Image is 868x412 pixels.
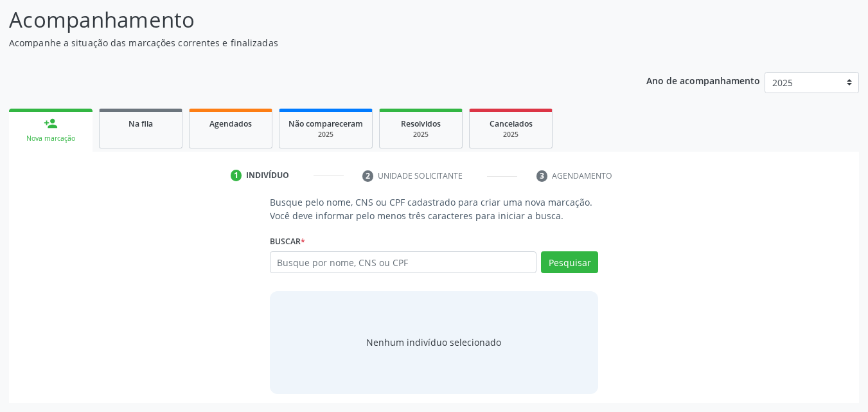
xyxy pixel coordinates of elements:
[490,118,533,129] span: Cancelados
[646,72,760,88] p: Ano de acompanhamento
[270,231,305,251] label: Buscar
[246,170,289,181] div: Indivíduo
[44,116,58,130] div: person_add
[231,170,242,181] div: 1
[288,130,363,139] div: 2025
[18,134,84,143] div: Nova marcação
[9,36,604,49] p: Acompanhe a situação das marcações correntes e finalizadas
[288,118,363,129] span: Não compareceram
[9,4,604,36] p: Acompanhamento
[209,118,252,129] span: Agendados
[401,118,441,129] span: Resolvidos
[270,195,599,222] p: Busque pelo nome, CNS ou CPF cadastrado para criar uma nova marcação. Você deve informar pelo men...
[270,251,537,273] input: Busque por nome, CNS ou CPF
[479,130,543,139] div: 2025
[541,251,598,273] button: Pesquisar
[128,118,153,129] span: Na fila
[389,130,453,139] div: 2025
[366,336,501,349] div: Nenhum indivíduo selecionado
